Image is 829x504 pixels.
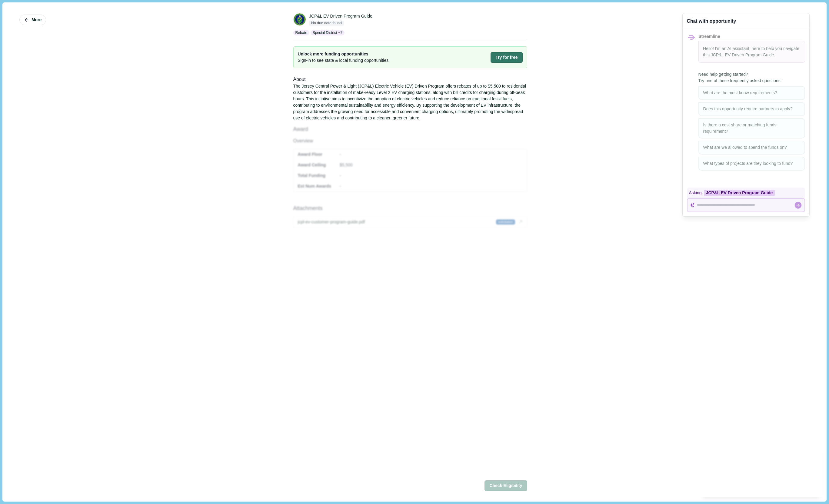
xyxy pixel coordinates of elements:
[293,83,527,121] div: The Jersey Central Power & Light (JCP&L) Electric Vehicle (EV) Driven Program offers rebates of u...
[484,480,527,491] button: Check Eligibility
[313,30,337,35] p: Special District
[687,18,736,25] div: Chat with opportunity
[294,13,306,25] img: DOE.png
[309,21,344,26] span: No due date found
[19,15,46,25] button: More
[491,52,522,63] button: Try for free
[309,13,372,19] div: JCP&L EV Driven Program Guide
[687,188,805,198] div: Asking
[704,190,775,196] div: JCP&L EV Driven Program Guide
[295,30,308,35] p: Rebate
[32,17,42,22] span: More
[698,71,805,84] span: Need help getting started? Try one of these frequently asked questions:
[293,76,527,83] div: About
[298,57,390,64] span: Sign-in to see state & local funding opportunities.
[711,52,774,57] span: JCP&L EV Driven Program Guide
[698,34,720,39] span: Streamline
[338,30,342,35] span: + 7
[703,46,799,57] span: Hello! I'm an AI assistant, here to help you navigate this .
[298,51,390,57] span: Unlock more funding opportunities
